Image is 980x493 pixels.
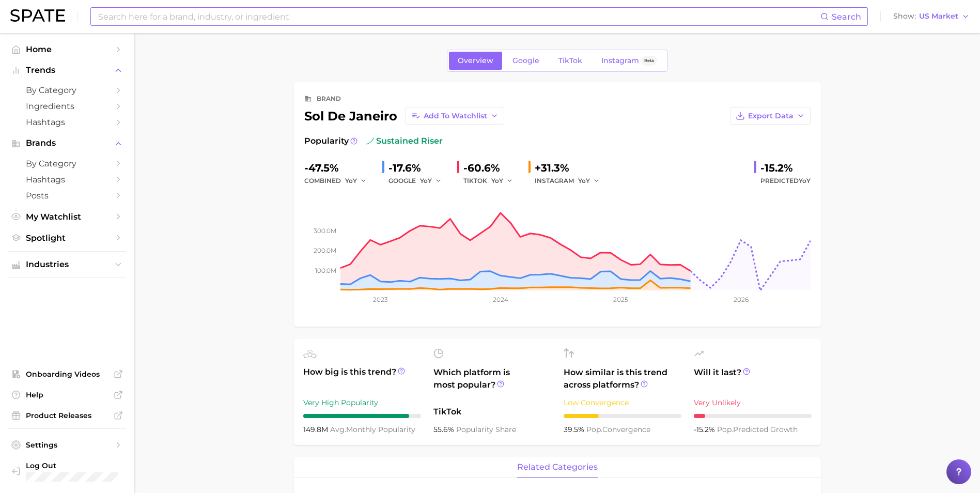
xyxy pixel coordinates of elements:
span: Which platform is most popular? [433,366,551,400]
div: Low Convergence [564,396,681,409]
button: Export Data [730,107,811,125]
span: Spotlight [26,233,108,243]
span: Show [893,13,916,19]
button: YoY [491,175,514,187]
span: YoY [578,176,590,185]
div: 3 / 10 [564,414,681,418]
div: 1 / 10 [694,414,812,418]
span: Hashtags [26,175,108,184]
span: YoY [345,176,357,185]
span: Beta [644,56,654,65]
button: Industries [8,257,126,272]
a: Google [504,52,548,70]
button: YoY [345,175,367,187]
a: Product Releases [8,408,126,423]
tspan: 2023 [373,296,388,303]
div: brand [317,93,341,105]
span: related categories [517,463,598,472]
span: predicted growth [717,425,798,434]
span: Will it last? [694,366,812,391]
button: Add to Watchlist [406,107,504,125]
span: 55.6% [433,425,456,434]
button: Trends [8,63,126,78]
span: 39.5% [564,425,586,434]
div: +31.3% [535,160,607,176]
span: Log Out [26,461,127,470]
a: Home [8,41,126,57]
span: Search [832,12,861,22]
button: YoY [578,175,600,187]
span: Hashtags [26,117,108,127]
a: by Category [8,156,126,172]
div: 9 / 10 [303,414,421,418]
a: by Category [8,82,126,98]
img: sustained riser [366,137,374,145]
a: Hashtags [8,172,126,188]
span: Export Data [748,112,794,120]
div: Very Unlikely [694,396,812,409]
span: Add to Watchlist [424,112,487,120]
span: How big is this trend? [303,366,421,391]
span: monthly popularity [330,425,415,434]
span: YoY [420,176,432,185]
tspan: 2025 [613,296,628,303]
span: Overview [458,56,493,65]
div: -47.5% [304,160,374,176]
a: Log out. Currently logged in with e-mail jacob.demos@robertet.com. [8,458,126,485]
span: Trends [26,66,108,75]
tspan: 2026 [733,296,748,303]
span: YoY [799,177,811,184]
span: Instagram [601,56,639,65]
a: Hashtags [8,114,126,130]
div: INSTAGRAM [535,175,607,187]
a: Spotlight [8,230,126,246]
span: Popularity [304,135,349,147]
span: Onboarding Videos [26,369,108,379]
span: US Market [919,13,958,19]
div: -17.6% [388,160,449,176]
span: TikTok [558,56,582,65]
input: Search here for a brand, industry, or ingredient [97,8,820,25]
span: Home [26,44,108,54]
span: Predicted [760,175,811,187]
a: Overview [449,52,502,70]
a: Ingredients [8,98,126,114]
tspan: 2024 [492,296,508,303]
span: TikTok [433,406,551,418]
span: 149.8m [303,425,330,434]
a: Help [8,387,126,403]
span: -15.2% [694,425,717,434]
div: -60.6% [463,160,520,176]
a: My Watchlist [8,209,126,225]
span: popularity share [456,425,516,434]
abbr: popularity index [586,425,602,434]
span: sustained riser [366,135,443,147]
span: Ingredients [26,101,108,111]
span: Google [512,56,539,65]
span: convergence [586,425,650,434]
a: InstagramBeta [593,52,666,70]
button: ShowUS Market [891,10,972,23]
span: Brands [26,138,108,148]
div: GOOGLE [388,175,449,187]
div: sol de janeiro [304,107,504,125]
abbr: average [330,425,346,434]
img: SPATE [10,9,65,22]
span: by Category [26,159,108,168]
span: YoY [491,176,503,185]
a: Onboarding Videos [8,366,126,382]
div: combined [304,175,374,187]
span: Industries [26,260,108,269]
a: Settings [8,437,126,453]
div: -15.2% [760,160,811,176]
span: by Category [26,85,108,95]
div: TIKTOK [463,175,520,187]
a: TikTok [550,52,591,70]
button: Brands [8,135,126,151]
span: Product Releases [26,411,108,420]
button: YoY [420,175,442,187]
abbr: popularity index [717,425,733,434]
span: Settings [26,440,108,450]
span: How similar is this trend across platforms? [564,366,681,391]
span: My Watchlist [26,212,108,222]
